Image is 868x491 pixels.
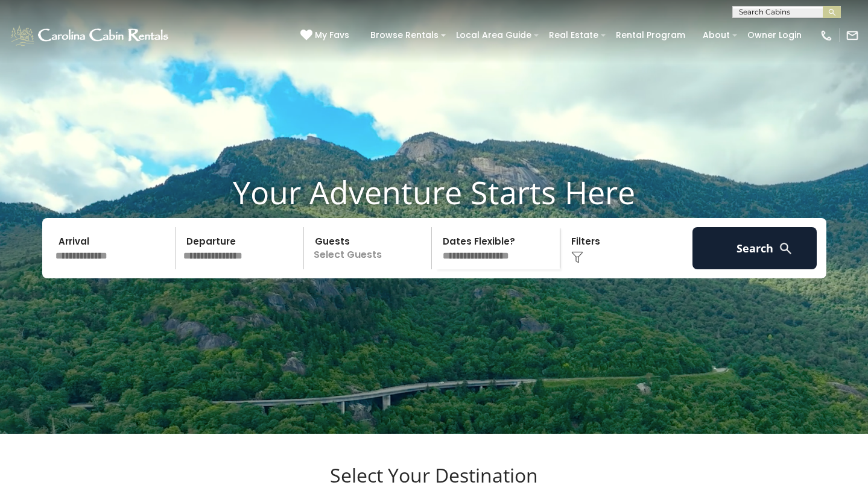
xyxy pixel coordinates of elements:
[543,26,604,45] a: Real Estate
[697,26,736,45] a: About
[692,227,817,269] button: Search
[450,26,537,45] a: Local Area Guide
[741,26,808,45] a: Owner Login
[315,29,349,42] span: My Favs
[610,26,691,45] a: Rental Program
[308,227,432,269] p: Select Guests
[364,26,445,45] a: Browse Rentals
[820,29,833,42] img: phone-regular-white.png
[9,174,859,211] h1: Your Adventure Starts Here
[9,23,172,48] img: White-1-1-2.png
[778,241,793,256] img: search-regular-white.png
[571,251,583,263] img: filter--v1.png
[300,29,352,42] a: My Favs
[846,29,859,42] img: mail-regular-white.png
